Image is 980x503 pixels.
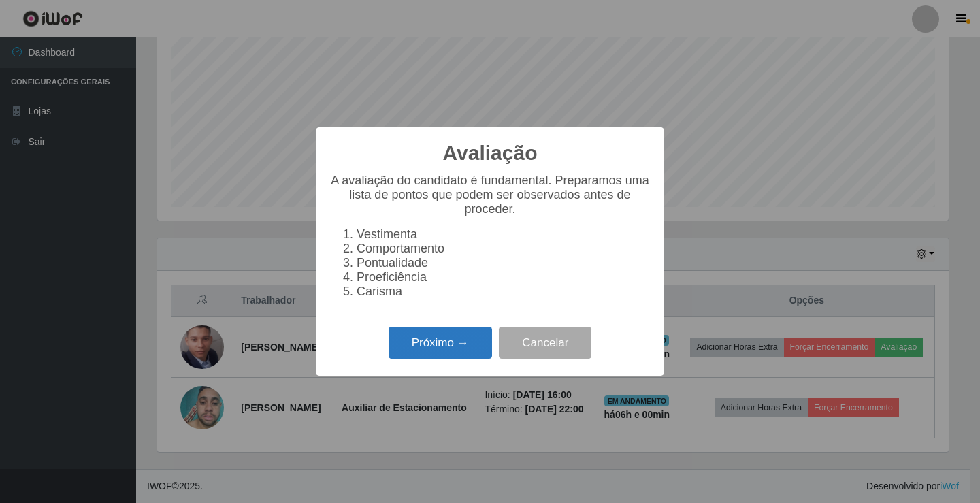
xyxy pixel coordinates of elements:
[357,256,651,270] li: Pontualidade
[357,242,651,256] li: Comportamento
[357,270,651,285] li: Proeficiência
[329,174,651,216] p: A avaliação do candidato é fundamental. Preparamos uma lista de pontos que podem ser observados a...
[357,227,651,242] li: Vestimenta
[389,327,492,359] button: Próximo →
[499,327,591,359] button: Cancelar
[357,285,651,299] li: Carisma
[443,141,538,165] h2: Avaliação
